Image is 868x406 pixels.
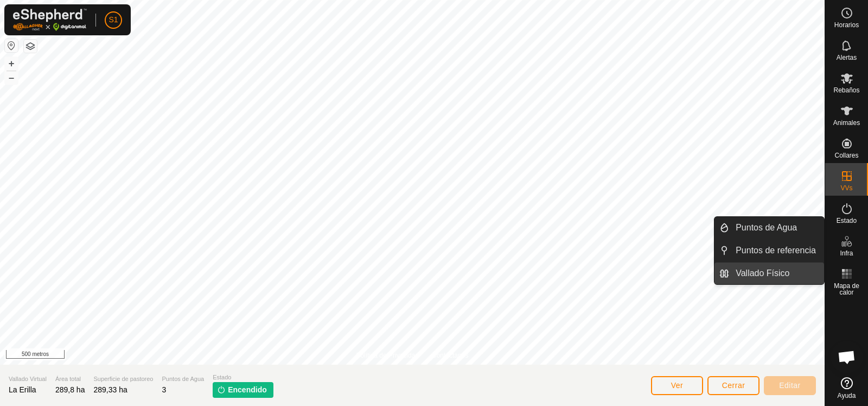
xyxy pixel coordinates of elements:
[432,352,468,359] font: Contáctanos
[834,282,859,296] font: Mapa de calor
[714,240,824,261] li: Puntos de referencia
[162,376,205,382] font: Puntos de Agua
[432,351,468,360] a: Contáctanos
[729,240,824,261] a: Puntos de referencia
[356,351,419,360] a: Política de Privacidad
[764,376,816,395] button: Editar
[840,249,853,257] font: Infra
[5,39,18,52] button: Restablecer mapa
[838,392,856,399] font: Ayuda
[9,385,36,394] font: La Erilla
[736,246,816,255] font: Puntos de referencia
[24,40,37,53] button: Capas del Mapa
[162,385,167,394] font: 3
[93,376,153,382] font: Superficie de pastoreo
[834,152,858,159] font: Collares
[93,385,127,394] font: 289,33 ha
[671,381,684,390] font: Ver
[55,385,85,394] font: 289,8 ha
[833,119,860,127] font: Animales
[217,385,226,394] img: encender
[5,57,18,70] button: +
[9,58,15,69] font: +
[722,381,745,390] font: Cerrar
[228,385,267,394] font: Encendido
[840,184,852,192] font: VVs
[833,86,859,94] font: Rebaños
[834,21,859,29] font: Horarios
[825,373,868,403] a: Ayuda
[651,376,703,395] button: Ver
[9,376,47,382] font: Vallado Virtual
[837,217,857,224] font: Estado
[736,268,789,278] font: Vallado Físico
[831,341,863,373] div: Chat abierto
[736,223,797,232] font: Puntos de Agua
[9,72,14,83] font: –
[714,217,824,239] li: Puntos de Agua
[213,374,231,380] font: Estado
[108,15,118,24] font: S1
[356,352,419,359] font: Política de Privacidad
[714,263,824,284] li: Vallado Físico
[5,71,18,84] button: –
[779,381,801,390] font: Editar
[837,54,857,61] font: Alertas
[729,217,824,239] a: Puntos de Agua
[707,376,759,395] button: Cerrar
[13,9,87,31] img: Logotipo de Gallagher
[55,376,81,382] font: Área total
[729,263,824,284] a: Vallado Físico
